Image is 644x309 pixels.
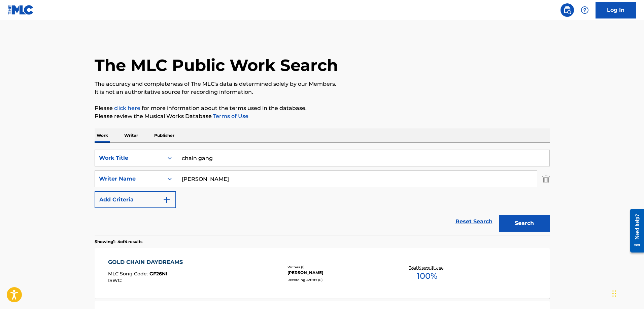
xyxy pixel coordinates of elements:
a: Log In [596,2,636,18]
img: 9d2ae6d4665cec9f34b9.svg [163,196,171,204]
p: Publisher [152,128,176,143]
p: The accuracy and completeness of The MLC's data is determined solely by our Members. [95,80,550,88]
span: 100 % [417,270,437,282]
div: [PERSON_NAME] [287,270,389,276]
p: Work [95,128,110,143]
a: click here [114,105,140,111]
p: Total Known Shares: [409,265,445,270]
a: Public Search [561,3,574,17]
iframe: Chat Widget [610,277,644,309]
div: Writers ( 1 ) [287,265,389,270]
iframe: Resource Center [625,204,644,258]
a: Reset Search [452,214,496,229]
div: Drag [612,283,616,304]
img: search [563,6,571,14]
div: Help [578,3,591,17]
button: Add Criteria [95,191,176,208]
h1: The MLC Public Work Search [95,55,338,75]
span: ISWC : [108,277,124,283]
span: GF26NI [149,271,167,277]
img: MLC Logo [8,5,34,15]
img: help [581,6,589,14]
button: Search [499,215,550,232]
img: Delete Criterion [542,170,550,187]
p: Writer [122,128,140,143]
p: Please review the Musical Works Database [95,112,550,120]
div: GOLD CHAIN DAYDREAMS [108,258,186,266]
a: GOLD CHAIN DAYDREAMSMLC Song Code:GF26NIISWC:Writers (1)[PERSON_NAME]Recording Artists (0)Total K... [95,248,550,299]
form: Search Form [95,150,550,235]
div: Recording Artists ( 0 ) [287,277,389,282]
div: Work Title [99,154,160,162]
div: Writer Name [99,175,160,183]
a: Terms of Use [212,113,248,119]
p: Showing 1 - 4 of 4 results [95,239,142,245]
p: Please for more information about the terms used in the database. [95,104,550,112]
p: It is not an authoritative source for recording information. [95,88,550,96]
span: MLC Song Code : [108,271,149,277]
